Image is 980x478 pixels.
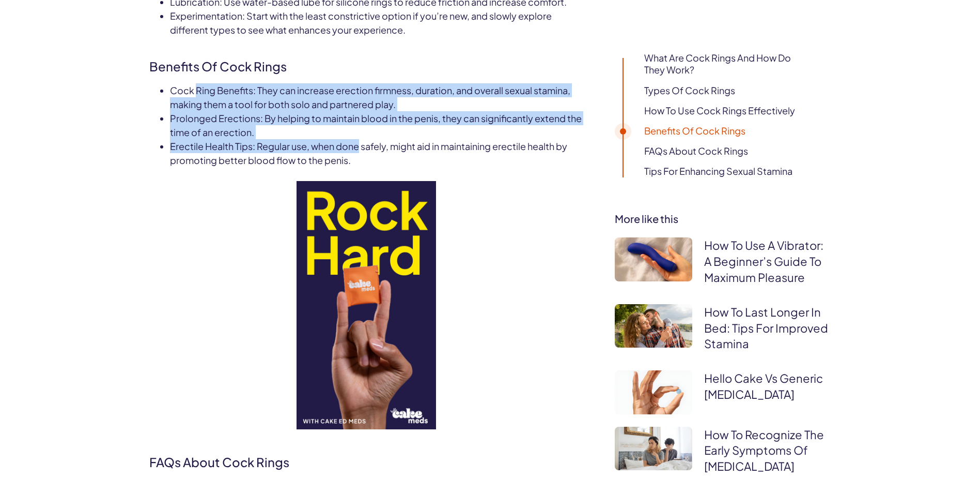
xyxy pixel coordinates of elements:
a: How To Use A Vibrator: A Beginner’s Guide To Maximum Pleasure [704,238,823,285]
span: : They can increase erection firmness, duration, and overall sexual stamina, making them a tool f... [170,84,570,110]
span: Cock Ring Benefits [170,84,253,96]
span: Prolonged Erections [170,112,260,124]
a: How To Recognize The Early Symptoms Of [MEDICAL_DATA] [704,427,824,474]
a: How to Use Cock Rings Effectively [644,104,795,116]
a: How To Last Longer In Bed: Tips For Improved Stamina [704,305,828,351]
img: Generic Viagra [615,370,692,414]
img: How To Use A Vibrator [615,238,692,281]
span: : Regular use, when done safely, might aid in maintaining erectile health by promoting better blo... [170,140,567,166]
span: Erectile Health Tips [170,140,253,152]
img: How Do I Know If I Have ED? [615,427,692,470]
a: What Are Cock Rings and How Do They Work? [644,52,796,76]
img: How To Last Longer In Bed [615,304,692,348]
a: Benefits of Cock Rings [644,125,745,137]
h2: FAQs About Cock Rings [149,446,584,471]
span: Experimentation [170,10,242,22]
h3: More like this [615,212,831,227]
img: Rock Hard with Hello Cake ED Meds ad [297,181,436,429]
a: Types of Cock Rings [644,84,735,96]
a: Hello Cake vs Generic [MEDICAL_DATA] [704,371,823,401]
a: Tips for Enhancing Sexual Stamina [644,165,792,177]
span: : By helping to maintain blood in the penis, they can significantly extend the time of an erection. [170,112,582,138]
span: : Start with the least constrictive option if you’re new, and slowly explore different types to s... [170,10,552,36]
h2: Benefits of Cock Rings [149,51,584,76]
a: FAQs About Cock Rings [644,145,748,157]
